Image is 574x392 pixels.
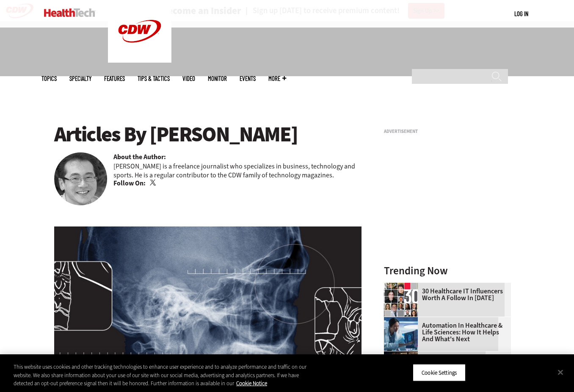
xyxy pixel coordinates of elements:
h1: Articles By [PERSON_NAME] [54,123,362,146]
a: collage of influencers [384,283,422,290]
button: Cookie Settings [413,364,466,381]
a: business leaders shake hands in conference room [384,351,422,358]
div: This website uses cookies and other tracking technologies to enhance user experience and to analy... [14,363,316,388]
a: medical researchers looks at images on a monitor in a lab [384,317,422,324]
div: User menu [514,9,528,18]
img: Home [44,8,95,17]
a: Log in [514,10,528,17]
a: Tips & Tactics [138,75,170,82]
a: Video [182,75,195,82]
b: About the Author: [113,152,166,162]
img: business leaders shake hands in conference room [384,351,418,385]
b: Follow On: [113,179,146,188]
span: More [268,75,286,82]
span: Specialty [69,75,91,82]
span: Topics [41,75,57,82]
button: Close [551,363,570,381]
a: Twitter [150,179,157,186]
a: CDW [108,56,171,65]
a: Automation in Healthcare & Life Sciences: How It Helps and What's Next [384,322,506,342]
img: collage of influencers [384,283,418,317]
p: [PERSON_NAME] is a freelance journalist who specializes in business, technology and sports. He is... [113,162,362,179]
iframe: advertisement [384,137,511,243]
a: MonITor [208,75,227,82]
img: medical researchers looks at images on a monitor in a lab [384,317,418,351]
a: Features [104,75,125,82]
a: 30 Healthcare IT Influencers Worth a Follow in [DATE] [384,288,506,301]
h3: Advertisement [384,129,511,134]
a: More information about your privacy [236,380,267,387]
h3: Trending Now [384,265,511,276]
a: Events [240,75,256,82]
